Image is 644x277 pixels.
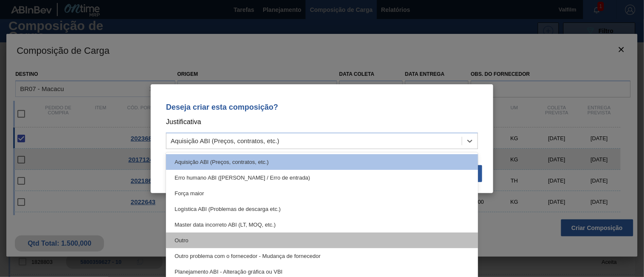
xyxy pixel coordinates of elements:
[166,103,478,111] p: Deseja criar esta composição?
[166,154,478,170] div: Aquisição ABI (Preços, contratos, etc.)
[166,233,478,248] div: Outro
[166,217,478,233] div: Master data incorreto ABI (LT, MOQ, etc.)
[171,137,279,144] div: Aquisição ABI (Preços, contratos, etc.)
[166,186,478,201] div: Força maior
[166,116,478,127] p: Justificativa
[166,170,478,186] div: Erro humano ABI ([PERSON_NAME] / Erro de entrada)
[166,248,478,264] div: Outro problema com o fornecedor - Mudança de fornecedor
[166,201,478,217] div: Logística ABI (Problemas de descarga etc.)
